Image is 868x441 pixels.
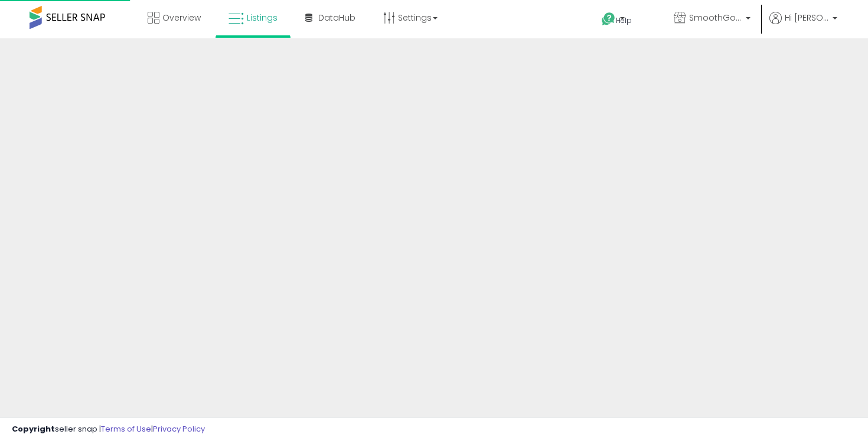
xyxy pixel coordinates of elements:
span: Overview [162,12,201,24]
span: Listings [247,12,278,24]
span: DataHub [318,12,355,24]
a: Privacy Policy [153,423,205,435]
a: Hi [PERSON_NAME] [769,12,837,38]
i: Get Help [601,12,616,27]
a: Help [592,3,655,38]
span: Hi [PERSON_NAME] [785,12,829,24]
div: seller snap | | [12,424,205,435]
a: Terms of Use [101,423,151,435]
span: Help [616,15,632,25]
span: SmoothGoods [689,12,742,24]
strong: Copyright [12,423,55,435]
